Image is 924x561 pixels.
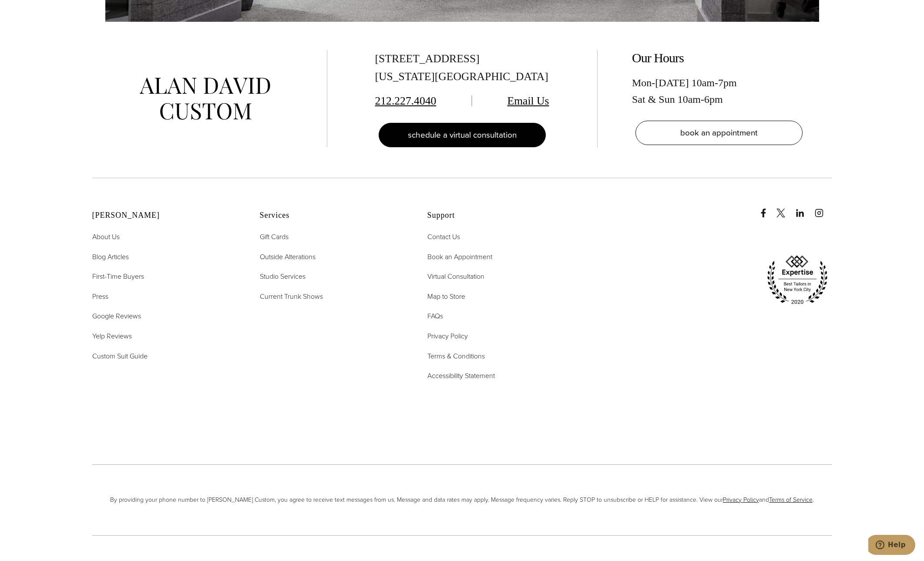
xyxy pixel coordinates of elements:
[723,495,759,504] a: Privacy Policy
[408,128,517,141] span: schedule a virtual consultation
[92,331,132,342] a: Yelp Reviews
[92,495,832,505] span: By providing your phone number to [PERSON_NAME] Custom, you agree to receive text messages from u...
[92,271,144,281] span: First-Time Buyers
[427,311,443,322] a: FAQs
[92,251,129,263] a: Blog Articles
[260,231,289,243] a: Gift Cards
[92,231,238,362] nav: Alan David Footer Nav
[427,371,495,381] span: Accessibility Statement
[427,211,573,220] h2: Support
[680,126,758,139] span: book an appointment
[759,200,775,217] a: Facebook
[92,351,148,362] a: Custom Suit Guide
[632,50,806,66] h2: Our Hours
[427,251,492,263] a: Book an Appointment
[260,211,406,220] h2: Services
[427,291,465,301] span: Map to Store
[427,331,468,341] span: Privacy Policy
[375,50,549,86] div: [STREET_ADDRESS] [US_STATE][GEOGRAPHIC_DATA]
[92,291,108,301] span: Press
[427,351,485,362] a: Terms & Conditions
[92,232,120,242] span: About Us
[260,271,306,281] span: Studio Services
[427,231,573,382] nav: Support Footer Nav
[92,252,129,262] span: Blog Articles
[92,311,141,322] a: Google Reviews
[769,495,813,504] a: Terms of Service
[635,121,803,145] a: book an appointment
[427,370,495,382] a: Accessibility Statement
[776,200,794,217] a: x/twitter
[427,331,468,342] a: Privacy Policy
[375,95,437,107] a: 212.227.4040
[427,271,484,281] span: Virtual Consultation
[868,535,915,557] iframe: Opens a widget where you can chat to one of our agents
[427,311,443,321] span: FAQs
[427,232,460,242] span: Contact Us
[92,311,141,321] span: Google Reviews
[507,95,549,107] a: Email Us
[427,252,492,262] span: Book an Appointment
[92,291,108,302] a: Press
[427,291,465,302] a: Map to Store
[260,251,316,263] a: Outside Alterations
[379,123,546,147] a: schedule a virtual consultation
[260,271,306,282] a: Studio Services
[92,351,148,361] span: Custom Suit Guide
[92,331,132,341] span: Yelp Reviews
[427,271,484,282] a: Virtual Consultation
[92,271,144,282] a: First-Time Buyers
[427,351,485,361] span: Terms & Conditions
[92,231,120,243] a: About Us
[260,232,289,242] span: Gift Cards
[140,78,270,120] img: alan david custom
[796,200,813,217] a: linkedin
[260,291,323,301] span: Current Trunk Shows
[632,74,806,108] div: Mon-[DATE] 10am-7pm Sat & Sun 10am-6pm
[260,291,323,302] a: Current Trunk Shows
[260,231,406,302] nav: Services Footer Nav
[260,252,316,262] span: Outside Alterations
[427,231,460,243] a: Contact Us
[815,200,832,217] a: instagram
[92,211,238,220] h2: [PERSON_NAME]
[763,252,832,308] img: expertise, best tailors in new york city 2020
